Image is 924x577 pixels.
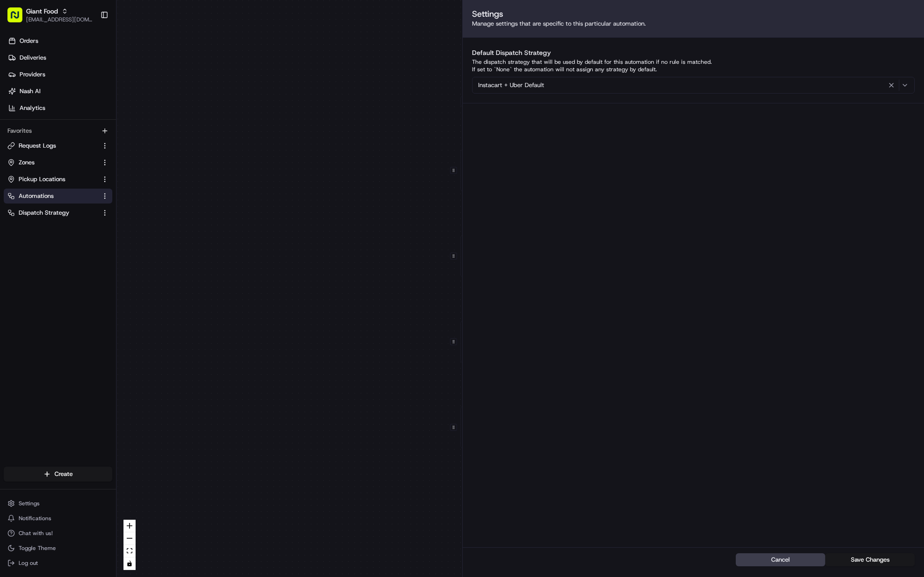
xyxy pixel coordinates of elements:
span: Analytics [20,104,45,112]
span: Nash AI [20,87,41,95]
a: Dispatch Strategy [7,209,97,217]
button: Request Logs [4,138,112,153]
button: Zones [4,155,112,170]
button: Giant Food[EMAIL_ADDRESS][DOMAIN_NAME] [4,4,96,26]
p: Welcome 👋 [9,37,170,52]
span: Request Logs [19,142,56,150]
span: Zones [19,158,34,167]
span: Create [55,470,73,478]
button: zoom out [123,532,136,545]
button: zoom in [123,520,136,532]
span: Toggle Theme [19,544,56,552]
span: Dispatch Strategy [19,209,69,217]
a: Nash AI [4,84,116,99]
a: Orders [4,34,116,48]
span: Settings [19,500,40,507]
span: Providers [20,70,45,79]
a: Automations [7,192,97,200]
a: Deliveries [4,50,116,65]
div: We're available if you need us! [32,98,118,106]
div: 📗 [9,136,17,143]
img: 1736555255976-a54dd68f-1ca7-489b-9aae-adbdc363a1c4 [9,89,26,106]
a: Providers [4,67,116,82]
button: Settings [4,497,112,510]
img: Nash [9,9,28,28]
span: Chat with us! [19,529,53,537]
span: Pylon [93,158,113,165]
a: Zones [7,158,97,167]
p: Manage settings that are specific to this particular automation. [472,20,915,28]
button: Start new chat [158,92,170,103]
button: Save Changes [825,553,915,566]
span: Knowledge Base [19,135,71,144]
button: Notifications [4,512,112,525]
span: Orders [20,37,38,45]
span: Pickup Locations [19,175,65,183]
span: Log out [19,559,38,567]
p: The dispatch strategy that will be used by default for this automation if no rule is matched. If ... [472,58,915,73]
a: Analytics [4,101,116,115]
input: Clear [24,60,154,70]
button: fit view [123,545,136,557]
label: Default Dispatch Strategy [472,48,551,57]
button: Log out [4,557,112,570]
button: Create [4,467,112,482]
button: Chat with us! [4,527,112,540]
span: Deliveries [20,54,46,62]
a: 💻API Documentation [75,131,153,148]
span: Automations [19,192,54,200]
button: Pickup Locations [4,172,112,187]
button: Cancel [736,553,825,566]
span: API Documentation [88,135,150,144]
button: [EMAIL_ADDRESS][DOMAIN_NAME] [26,16,93,23]
button: toggle interactivity [123,557,136,570]
div: Favorites [4,123,112,138]
button: Toggle Theme [4,542,112,555]
div: 💻 [79,136,86,143]
button: Instacart + Uber Default [472,77,915,94]
span: Notifications [19,515,51,522]
button: Giant Food [26,7,58,16]
a: Powered byPylon [66,157,113,165]
h2: Settings [472,9,915,19]
div: Order / Delivery Received [460,96,580,107]
a: Pickup Locations [7,175,97,183]
button: Dispatch Strategy [4,205,112,220]
a: Request Logs [7,142,97,150]
button: Automations [4,189,112,204]
span: Instacart + Uber Default [478,81,544,89]
div: Start new chat [32,89,153,98]
a: 📗Knowledge Base [6,131,75,148]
